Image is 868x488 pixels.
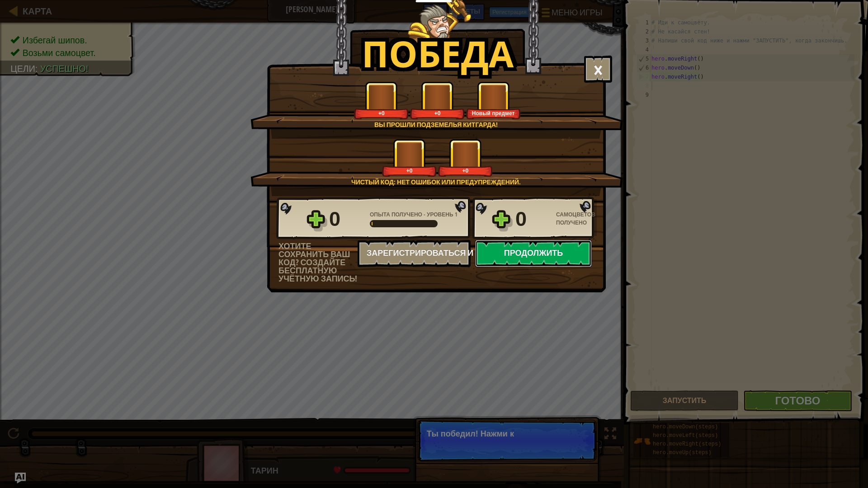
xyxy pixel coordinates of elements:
[412,110,463,117] div: +0
[362,33,514,73] h1: Победа
[370,211,458,219] div: -
[293,120,579,129] div: Вы прошли Подземелья Китгарда!
[329,205,364,234] div: 0
[358,240,471,267] button: Зарегистрироваться и сохранить
[293,178,579,187] div: Чистый код: нет ошибок или предупреждений.
[584,56,612,83] button: ×
[475,240,592,267] button: Продолжить
[425,211,455,218] span: Уровень
[356,110,407,117] div: +0
[384,167,435,174] div: +0
[455,211,458,218] span: 1
[370,211,424,218] span: Опыта получено
[556,211,597,227] div: Самоцветов получено
[515,205,551,234] div: 0
[278,242,358,283] div: Хотите сохранить ваш код? Создайте бесплатную учётную запись!
[468,110,519,117] div: Новый предмет
[440,167,491,174] div: +0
